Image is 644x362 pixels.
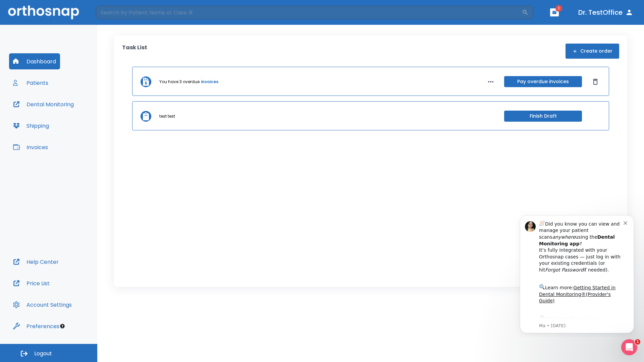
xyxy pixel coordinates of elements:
[621,339,637,355] iframe: Intercom live chat
[201,79,218,85] a: invoices
[9,297,76,313] button: Account Settings
[504,76,582,87] button: Pay overdue invoices
[122,44,147,59] p: Task List
[555,5,562,12] span: 1
[9,275,54,291] button: Price List
[9,139,52,155] button: Invoices
[635,339,640,345] span: 1
[9,254,63,270] button: Help Center
[9,318,63,334] button: Preferences
[576,6,636,18] button: Dr. TestOffice
[8,5,79,19] img: Orthosnap
[9,96,78,112] button: Dental Monitoring
[34,350,52,357] span: Logout
[504,111,582,122] button: Finish Draft
[566,44,619,59] button: Create order
[159,113,175,119] p: test test
[9,53,60,69] button: Dashboard
[96,6,522,19] input: Search by Patient Name or Case #
[29,114,114,120] p: Message from Ma, sent 5w ago
[114,10,119,16] button: Dismiss notification
[9,118,53,134] button: Shipping
[510,209,644,337] iframe: Intercom notifications message
[29,107,89,119] a: App Store
[59,323,65,329] div: Tooltip anchor
[159,79,200,85] p: You have 3 overdue
[9,75,52,91] button: Patients
[29,105,114,139] div: Download the app: | ​ Let us know if you need help getting started!
[590,76,601,87] button: Dismiss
